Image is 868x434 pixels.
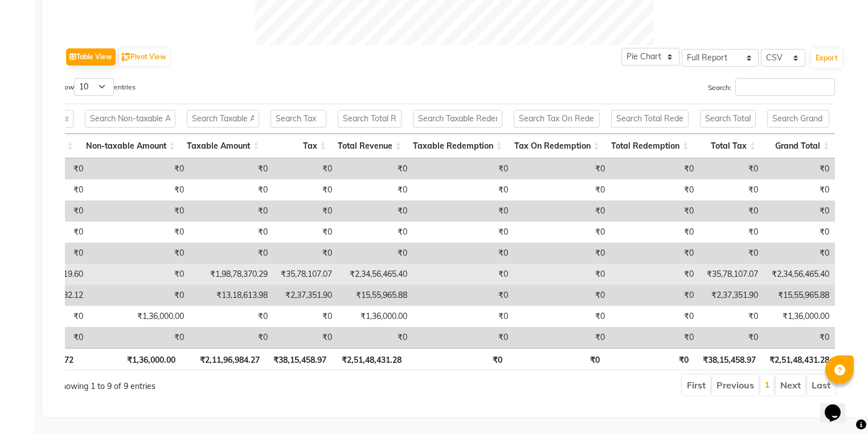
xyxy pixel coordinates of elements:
td: ₹0 [611,222,699,243]
td: ₹0 [190,179,273,200]
td: ₹0 [764,200,835,222]
td: ₹0 [273,179,338,200]
td: ₹1,36,000.00 [764,306,835,327]
td: ₹0 [764,243,835,264]
td: ₹2,34,56,465.40 [338,264,413,285]
input: Search Total Revenue [338,110,402,128]
input: Search Total Redemption [611,110,689,128]
input: Search Taxable Amount [187,110,260,128]
th: Tax: activate to sort column ascending [265,134,331,158]
td: ₹1,98,78,370.29 [190,264,273,285]
th: Total Revenue: activate to sort column ascending [332,134,407,158]
td: ₹0 [190,200,273,222]
td: ₹0 [89,285,190,306]
td: ₹0 [514,179,611,200]
input: Search: [735,78,835,96]
td: ₹35,78,107.07 [273,264,338,285]
td: ₹2,37,351.90 [273,285,338,306]
td: ₹0 [611,158,699,179]
td: ₹0 [89,243,190,264]
td: ₹0 [611,285,699,306]
td: ₹0 [413,243,514,264]
td: ₹0 [611,306,699,327]
td: ₹0 [89,158,190,179]
td: ₹0 [89,264,190,285]
iframe: chat widget [820,388,857,423]
th: ₹0 [407,348,507,370]
div: Showing 1 to 9 of 9 entries [56,374,371,392]
td: ₹0 [514,222,611,243]
td: ₹0 [89,179,190,200]
input: Search Tax [271,110,326,128]
th: Tax On Redemption: activate to sort column ascending [508,134,605,158]
td: ₹0 [514,200,611,222]
td: ₹1,36,000.00 [89,306,190,327]
td: ₹0 [190,327,273,348]
td: ₹0 [699,327,764,348]
td: ₹0 [514,306,611,327]
th: Non-taxable Amount: activate to sort column ascending [79,134,181,158]
td: ₹0 [611,179,699,200]
td: ₹0 [611,264,699,285]
td: ₹0 [338,243,413,264]
th: Total Tax: activate to sort column ascending [694,134,761,158]
td: ₹0 [338,200,413,222]
input: Search Grand Total [767,110,830,128]
td: ₹0 [273,222,338,243]
td: ₹0 [190,243,273,264]
td: ₹0 [413,200,514,222]
th: ₹38,15,458.97 [265,348,333,370]
td: ₹0 [89,200,190,222]
td: ₹35,78,107.07 [699,264,764,285]
td: ₹2,37,351.90 [699,285,764,306]
th: Taxable Redemption: activate to sort column ascending [407,134,508,158]
td: ₹15,55,965.88 [764,285,835,306]
td: ₹0 [413,285,514,306]
button: Export [811,48,842,68]
td: ₹0 [699,222,764,243]
td: ₹0 [699,243,764,264]
th: Grand Total: activate to sort column ascending [761,134,836,158]
td: ₹0 [413,264,514,285]
th: ₹0 [605,348,694,370]
td: ₹0 [611,243,699,264]
td: ₹0 [338,327,413,348]
th: ₹2,11,96,984.27 [181,348,265,370]
td: ₹0 [611,327,699,348]
td: ₹0 [699,306,764,327]
td: ₹0 [190,306,273,327]
th: ₹0 [508,348,605,370]
td: ₹0 [699,200,764,222]
th: ₹2,51,48,431.28 [332,348,407,370]
th: ₹2,51,48,431.28 [761,348,836,370]
td: ₹0 [273,200,338,222]
td: ₹0 [190,222,273,243]
td: ₹15,55,965.88 [338,285,413,306]
td: ₹0 [338,222,413,243]
td: ₹0 [699,179,764,200]
td: ₹0 [764,179,835,200]
td: ₹0 [273,158,338,179]
button: Table View [66,48,116,65]
td: ₹0 [699,158,764,179]
label: Show entries [56,78,136,96]
input: Search Tax On Redemption [514,110,600,128]
td: ₹0 [338,158,413,179]
td: ₹0 [413,222,514,243]
img: pivot.png [122,53,130,62]
td: ₹0 [764,158,835,179]
td: ₹0 [190,158,273,179]
td: ₹0 [89,327,190,348]
td: ₹0 [413,158,514,179]
input: Search Taxable Redemption [413,110,502,128]
td: ₹0 [764,327,835,348]
td: ₹0 [514,327,611,348]
td: ₹0 [413,179,514,200]
td: ₹0 [273,243,338,264]
td: ₹0 [514,243,611,264]
td: ₹0 [338,179,413,200]
td: ₹0 [273,306,338,327]
select: Showentries [74,78,114,96]
td: ₹2,34,56,465.40 [764,264,835,285]
th: ₹38,15,458.97 [694,348,761,370]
